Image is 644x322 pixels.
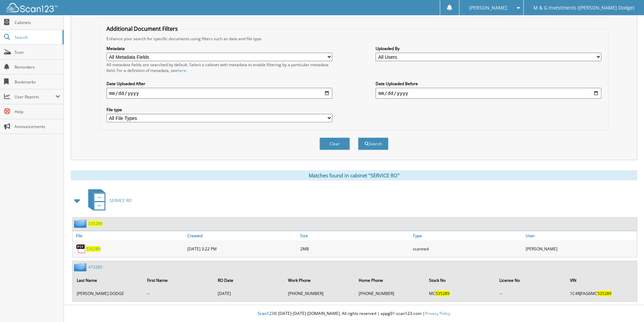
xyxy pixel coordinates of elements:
[15,94,55,100] span: User Reports
[376,46,601,51] label: Uploaded By
[106,81,332,86] label: Date Uploaded After
[7,3,57,12] img: scan123-logo-white.svg
[411,242,524,255] div: scanned
[73,273,143,287] th: Last Name
[533,6,634,10] span: M & G Investments ([PERSON_NAME] Dodge)
[567,273,636,287] th: VIN
[106,107,332,113] label: File type
[106,62,332,73] div: All metadata fields are searched by default. Select a cabinet with metadata to enable filtering b...
[426,273,495,287] th: Stock No
[358,138,388,150] button: Search
[71,170,637,180] div: Matches found in cabinet "SERVICE RO"
[376,88,601,99] input: end
[88,221,102,226] a: 535289
[214,273,284,287] th: RO Date
[258,311,274,316] span: Scan123
[103,25,181,32] legend: Additional Document Filters
[567,288,636,299] td: 1C4RJFAG6MC
[376,81,601,86] label: Date Uploaded Before
[15,124,60,129] span: Announcements
[524,242,637,255] div: [PERSON_NAME]
[74,219,88,228] img: folder2.png
[15,64,60,70] span: Reminders
[15,34,59,40] span: Search
[106,46,332,51] label: Metadata
[73,231,186,240] a: File
[597,291,612,296] span: 535289
[110,198,132,203] span: SERVICE RO
[469,6,507,10] span: [PERSON_NAME]
[15,109,60,115] span: Help
[319,138,350,150] button: Clear
[355,288,425,299] td: [PHONE_NUMBER]
[299,231,411,240] a: Size
[73,288,143,299] td: [PERSON_NAME] DODGE
[425,311,450,316] a: Privacy Policy
[144,273,213,287] th: First Name
[524,231,637,240] a: User
[610,290,644,322] iframe: Chat Widget
[88,264,102,270] a: 473285
[15,79,60,85] span: Bookmarks
[186,242,299,255] div: [DATE] 3:22 PM
[285,288,354,299] td: [PHONE_NUMBER]
[411,231,524,240] a: Type
[496,273,566,287] th: License No
[106,88,332,99] input: start
[84,187,132,214] a: SERVICE RO
[355,273,425,287] th: Home Phone
[144,288,213,299] td: --
[299,242,411,255] div: 2MB
[15,20,60,25] span: Cabinets
[76,244,86,254] img: PDF.png
[177,68,186,73] a: here
[496,288,566,299] td: --
[103,36,605,42] div: Enhance your search for specific documents using filters such as date and file type.
[186,231,299,240] a: Created
[15,49,60,55] span: Scan
[214,288,284,299] td: [DATE]
[74,263,88,271] img: folder2.png
[285,273,354,287] th: Work Phone
[435,291,450,296] span: 535289
[86,246,100,252] a: 535289
[426,288,495,299] td: MC
[64,305,644,322] div: © [DATE]-[DATE] [DOMAIN_NAME]. All rights reserved | appg01-scan123-com |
